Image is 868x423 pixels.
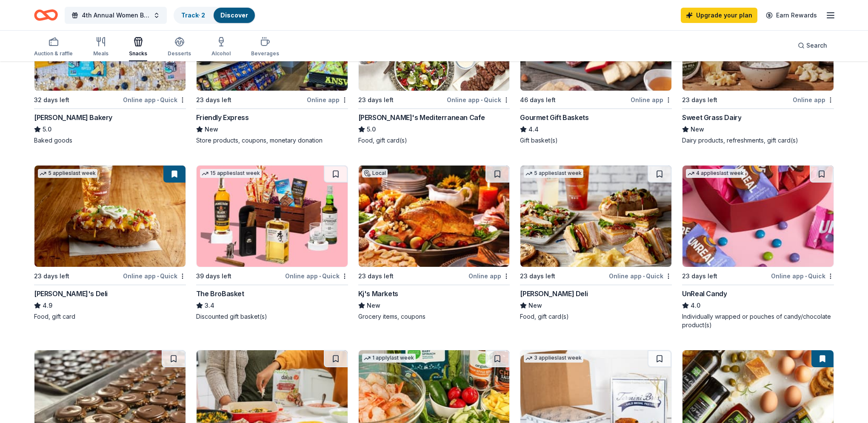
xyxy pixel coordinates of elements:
div: Beverages [251,50,279,57]
a: Image for Jason's Deli5 applieslast week23 days leftOnline app•Quick[PERSON_NAME]'s Deli4.9Food, ... [34,165,186,321]
img: Image for UnReal Candy [682,166,834,267]
div: Baked goods [34,136,186,145]
div: [PERSON_NAME]'s Deli [34,289,108,299]
button: Desserts [168,33,191,61]
span: • [157,273,159,280]
div: Dairy products, refreshments, gift card(s) [682,136,834,145]
a: Track· 2 [181,11,205,19]
span: • [319,273,321,280]
span: 4.4 [528,124,539,134]
div: 3 applies last week [524,354,583,363]
button: Track· 2Discover [174,7,256,24]
div: Online app [307,94,348,105]
div: 39 days left [196,271,231,281]
div: Meals [93,50,108,57]
div: 23 days left [358,271,394,281]
button: Alcohol [211,33,231,61]
a: Image for Kj's MarketsLocal23 days leftOnline appKj's MarketsNewGrocery items, coupons [358,165,510,321]
button: Meals [93,33,108,61]
div: Food, gift card [34,312,186,321]
div: Local [362,169,388,177]
a: Home [34,5,58,25]
div: Online app [793,94,834,105]
a: Earn Rewards [761,8,822,23]
div: Online app Quick [123,94,186,105]
button: Search [791,37,834,54]
div: 23 days left [196,95,231,105]
div: 15 applies last week [200,169,262,178]
a: Upgrade your plan [681,8,757,23]
div: Individually wrapped or pouches of candy/chocolate product(s) [682,312,834,329]
span: 4.9 [43,300,52,311]
div: Food, gift card(s) [358,136,510,145]
div: UnReal Candy [682,289,727,299]
div: Grocery items, coupons [358,312,510,321]
span: • [157,97,159,103]
span: • [643,273,645,280]
div: [PERSON_NAME] Bakery [34,112,112,123]
span: 4.0 [691,300,700,311]
div: [PERSON_NAME]'s Mediterranean Cafe [358,112,485,123]
img: Image for The BroBasket [197,166,348,267]
img: Image for McAlister's Deli [520,166,671,267]
span: New [528,300,542,311]
div: Auction & raffle [34,50,73,57]
img: Image for Jason's Deli [34,166,186,267]
button: Beverages [251,33,279,61]
div: Sweet Grass Dairy [682,112,741,123]
div: 4 applies last week [686,169,745,178]
div: Kj's Markets [358,289,398,299]
span: 4th Annual Women Blessing Women Conference [82,10,150,20]
div: 23 days left [358,95,394,105]
a: Image for The BroBasket15 applieslast week39 days leftOnline app•QuickThe BroBasket3.4Discounted ... [196,165,348,321]
span: Search [806,40,827,51]
div: Store products, coupons, monetary donation [196,136,348,145]
div: 23 days left [520,271,555,281]
div: Desserts [168,50,191,57]
div: Online app Quick [285,271,348,281]
img: Image for Kj's Markets [359,166,510,267]
span: • [481,97,483,103]
span: New [367,300,380,311]
div: Discounted gift basket(s) [196,312,348,321]
div: Online app [468,271,510,281]
a: Discover [220,11,248,19]
div: Online app [631,94,672,105]
div: The BroBasket [196,289,244,299]
span: • [805,273,807,280]
div: Gourmet Gift Baskets [520,112,588,123]
div: 23 days left [682,271,717,281]
div: 23 days left [682,95,717,105]
div: 5 applies last week [38,169,97,178]
div: 5 applies last week [524,169,583,178]
a: Image for UnReal Candy4 applieslast week23 days leftOnline app•QuickUnReal Candy4.0Individually w... [682,165,834,329]
div: 23 days left [34,271,69,281]
div: Food, gift card(s) [520,312,672,321]
div: Online app Quick [771,271,834,281]
span: New [205,124,218,134]
div: Online app Quick [447,94,510,105]
div: [PERSON_NAME] Deli [520,289,588,299]
div: Gift basket(s) [520,136,672,145]
div: 46 days left [520,95,556,105]
div: Friendly Express [196,112,249,123]
button: 4th Annual Women Blessing Women Conference [65,7,167,24]
span: 3.4 [205,300,214,311]
div: Snacks [129,50,147,57]
span: 5.0 [367,124,376,134]
div: 1 apply last week [362,354,416,363]
div: Online app Quick [123,271,186,281]
button: Snacks [129,33,147,61]
button: Auction & raffle [34,33,73,61]
span: 5.0 [43,124,51,134]
div: 32 days left [34,95,69,105]
a: Image for McAlister's Deli5 applieslast week23 days leftOnline app•Quick[PERSON_NAME] DeliNewFood... [520,165,672,321]
span: New [691,124,704,134]
div: Online app Quick [609,271,672,281]
div: Alcohol [211,50,231,57]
